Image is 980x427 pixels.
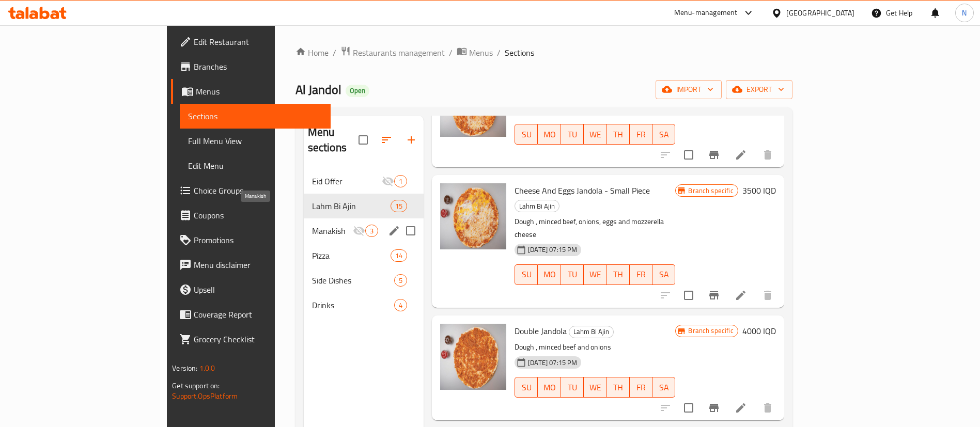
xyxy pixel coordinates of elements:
li: / [497,46,501,59]
span: Lahm Bi Ajin [569,326,613,338]
button: delete [755,396,780,420]
span: Get support on: [172,379,220,392]
span: 15 [391,201,407,211]
button: TH [606,264,629,285]
span: Full Menu View [188,135,322,147]
button: TU [561,264,584,285]
span: Coupons [194,209,322,222]
span: Edit Menu [188,160,322,172]
span: MO [542,380,556,395]
span: Branch specific [684,326,737,336]
span: 1 [395,177,407,186]
div: items [391,249,407,262]
p: Dough , minced beef and onions [515,341,675,354]
a: Upsell [171,277,331,302]
a: Coupons [171,203,331,228]
a: Branches [171,54,331,79]
button: delete [755,283,780,308]
button: FR [630,264,652,285]
nav: Menu sections [304,165,424,322]
span: SU [519,267,534,282]
button: export [726,80,792,99]
span: TU [565,267,580,282]
span: Branches [194,60,322,73]
a: Grocery Checklist [171,327,331,352]
a: Edit menu item [735,149,747,161]
div: Lahm Bi Ajin15 [304,194,424,218]
div: items [394,175,407,187]
span: 3 [366,226,378,236]
button: SA [652,264,675,285]
div: Lahm Bi Ajin [569,326,614,338]
a: Menu disclaimer [171,252,331,277]
button: WE [584,264,606,285]
p: Dough , minced beef, onions, eggs and mozzerella cheese [515,215,675,241]
button: SU [515,377,538,398]
span: Lahm Bi Ajin [515,200,559,212]
span: Manakish [312,225,353,237]
h2: Menu sections [308,124,359,155]
button: Branch-specific-item [702,396,726,420]
nav: breadcrumb [295,46,792,59]
span: Sections [505,46,534,59]
span: SA [657,380,671,395]
a: Full Menu View [180,129,331,153]
span: SA [657,127,671,142]
li: / [333,46,336,59]
a: Edit Restaurant [171,29,331,54]
button: MO [538,377,561,398]
button: TU [561,124,584,145]
span: SU [519,127,534,142]
span: TH [611,380,625,395]
span: Choice Groups [194,184,322,197]
div: [GEOGRAPHIC_DATA] [786,7,854,19]
button: delete [755,143,780,167]
span: FR [634,380,648,395]
div: Drinks4 [304,293,424,318]
span: Select all sections [352,129,374,151]
div: Pizza14 [304,243,424,268]
a: Sections [180,104,331,129]
span: Edit Restaurant [194,36,322,48]
img: Double Jandola [440,324,506,390]
span: Pizza [312,249,391,262]
a: Promotions [171,228,331,252]
button: FR [630,124,652,145]
a: Choice Groups [171,178,331,203]
span: TU [565,127,580,142]
span: TH [611,127,625,142]
span: Double Jandola [515,323,567,339]
span: Version: [172,361,197,375]
span: [DATE] 07:15 PM [524,358,581,368]
button: Branch-specific-item [702,283,726,308]
button: SA [652,377,675,398]
span: Upsell [194,283,322,296]
span: Branch specific [684,186,737,196]
a: Edit menu item [735,402,747,414]
span: Menus [469,46,493,59]
h6: 4000 IQD [742,324,776,338]
div: Manakish3edit [304,218,424,243]
span: Select to update [678,144,699,166]
button: SU [515,264,538,285]
button: SA [652,124,675,145]
span: Eid Offer [312,175,382,187]
span: WE [588,267,602,282]
button: MO [538,264,561,285]
div: Open [346,85,369,97]
h6: 3500 IQD [742,183,776,198]
button: import [656,80,722,99]
span: SU [519,380,534,395]
span: Restaurants management [353,46,445,59]
span: Al Jandol [295,78,341,101]
span: Sections [188,110,322,122]
a: Edit menu item [735,289,747,302]
div: items [391,200,407,212]
span: Open [346,86,369,95]
button: TH [606,377,629,398]
span: TH [611,267,625,282]
div: Eid Offer1 [304,169,424,194]
span: WE [588,380,602,395]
